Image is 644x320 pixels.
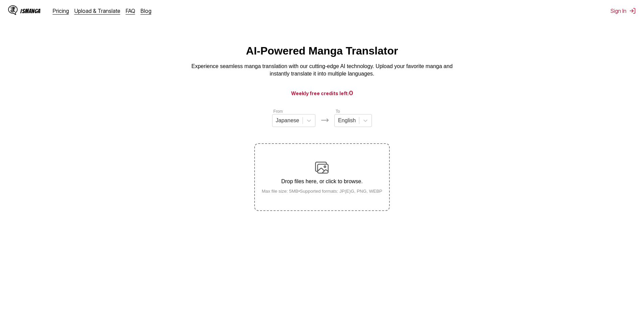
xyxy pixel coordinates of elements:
[53,7,69,14] a: Pricing
[20,8,41,14] div: IsManga
[246,45,398,57] h1: AI-Powered Manga Translator
[349,89,353,97] span: 0
[336,109,340,114] label: To
[74,7,120,14] a: Upload & Translate
[187,63,457,78] p: Experience seamless manga translation with our cutting-edge AI technology. Upload your favorite m...
[611,7,636,14] button: Sign In
[273,109,283,114] label: From
[8,5,18,15] img: IsManga Logo
[256,189,388,194] small: Max file size: 5MB • Supported formats: JP(E)G, PNG, WEBP
[141,7,151,14] a: Blog
[8,5,53,16] a: IsManga LogoIsManga
[321,116,329,124] img: Languages icon
[16,89,628,97] h3: Weekly free credits left:
[629,7,636,14] img: Sign out
[126,7,135,14] a: FAQ
[256,178,388,185] p: Drop files here, or click to browse.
